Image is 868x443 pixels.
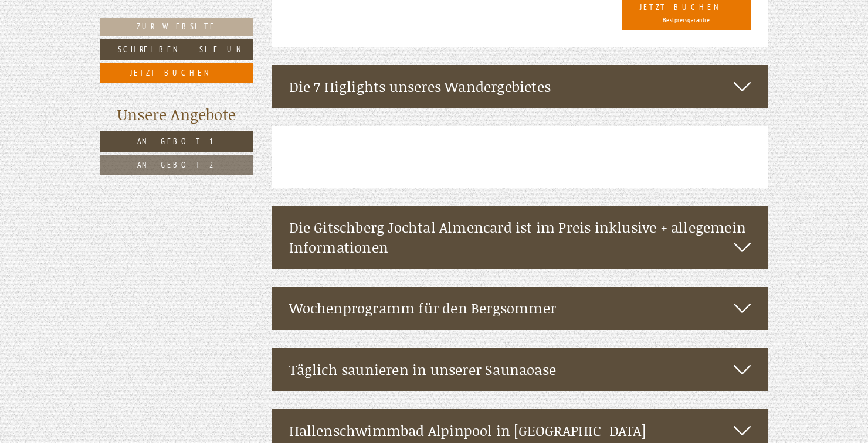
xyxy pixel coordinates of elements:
[272,348,769,391] div: Täglich saunieren in unserer Saunaoase
[272,287,769,330] div: Wochenprogramm für den Bergsommer
[663,15,710,24] span: Bestpreisgarantie
[100,63,253,83] a: Jetzt buchen
[100,18,253,36] a: Zur Website
[272,206,769,270] div: Die Gitschberg Jochtal Almencard ist im Preis inklusive + allegemein Informationen
[272,65,769,108] div: Die 7 Higlights unseres Wandergebietes
[137,159,216,170] span: Angebot 2
[137,136,216,146] span: Angebot 1
[100,104,253,125] div: Unsere Angebote
[100,39,253,60] a: Schreiben Sie uns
